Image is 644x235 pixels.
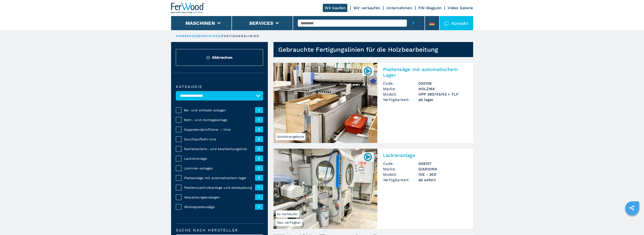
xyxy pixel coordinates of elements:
a: Unternehmen [386,6,412,10]
span: Laminier-anlagen [184,166,255,171]
span: Winkelplattensäge [184,205,255,209]
span: | [197,34,198,38]
a: sharethis [626,202,638,214]
span: Marke: [383,166,418,172]
span: Verfügbarkeit: [383,177,418,183]
a: Wir verkaufen [354,6,380,10]
span: 2 [255,165,263,171]
span: 11 [255,146,263,151]
h2: Plattensäge mit automatischem Lager [383,67,467,78]
h1: Gebrauchte Fertigungslinien für die Holzbearbeitung [278,46,438,53]
span: Kantenanleim- und bearbeitungslinie [184,147,255,151]
label: Kategorie [176,85,263,89]
span: Doppelendprofilierer – linie [184,127,255,132]
span: Verfügbarkeit: [383,97,418,102]
span: Code: [383,161,418,166]
span: Bohr- und montageanlage [184,117,255,122]
img: 008157 [363,152,372,161]
a: HOMEPAGE [176,34,197,38]
button: Maschinen [185,20,215,26]
span: ex Verkäufer [276,210,299,218]
span: Plattenzuschnittanlage und abstapelung [184,185,255,190]
a: maschinen [198,34,221,38]
label: Suche nach Hersteller [176,228,263,232]
h3: HPP 380/43/43 + TLF [418,92,467,97]
span: Plattensäge mit automatischem lager [184,176,255,180]
span: 1 [255,185,263,190]
button: submit-button [407,16,420,30]
span: Modell: [383,172,418,177]
span: ab lager [418,97,467,102]
img: 005108 [363,66,372,76]
h2: Lackieranlage [383,152,467,158]
span: Durchlaufbohr-line [184,137,255,142]
span: 6 [255,136,263,142]
span: | [221,34,222,38]
span: 2 [255,175,263,180]
span: Sonderangebote [276,133,306,140]
h3: GIARDINA [418,166,467,172]
span: Be- und entlade-anlagen [184,108,255,113]
img: Plattensäge mit automatischem Lager HOLZMA HPP 380/43/43 + TLF [274,63,377,143]
h3: 008157 [418,161,467,166]
a: Video Galerie [448,6,473,10]
span: ab sofort [418,177,467,183]
a: Plattensäge mit automatischem Lager HOLZMA HPP 380/43/43 + TLFSonderangebote005108Plattensäge mit... [274,63,473,143]
a: FW-Magazin [418,6,442,10]
p: fertigungslinien [222,34,260,38]
h3: HOLZMA [418,86,467,92]
button: ResetAbbrechen [176,49,263,66]
img: Reset [206,56,210,59]
span: Neu verfügbar [276,219,302,226]
span: Abbrechen [212,55,232,60]
span: 1 [255,107,263,113]
span: Verpackungsanalagen [184,195,255,200]
span: 1 [255,204,263,210]
span: 2 [255,126,263,132]
img: Kontakt [444,21,449,25]
a: Wir kaufen [323,4,347,12]
span: Lackieranlage [184,156,255,161]
button: Services [249,20,273,26]
img: Lackieranlage GIARDINA 1VE - 300 [274,149,377,229]
img: Ferwood [171,3,205,13]
h3: 005108 [418,81,467,86]
h3: 1VE - 300 [418,172,467,177]
span: Modell: [383,92,418,97]
span: 1 [255,194,263,200]
span: 4 [255,155,263,161]
div: Kontakt [440,16,473,30]
span: 1 [255,117,263,122]
span: Marke: [383,86,418,92]
a: Lackieranlage GIARDINA 1VE - 300Neu verfügbarex Verkäufer008157LackieranlageCode:008157Marke:GIAR... [274,149,473,229]
span: Code: [383,81,418,86]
